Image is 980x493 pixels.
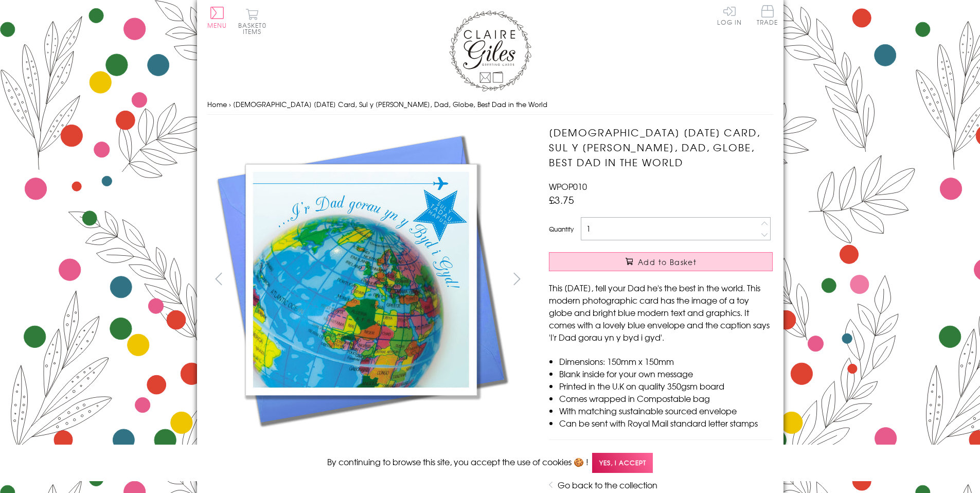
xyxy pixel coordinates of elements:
[207,7,227,28] button: Menu
[549,281,773,343] p: This [DATE], tell your Dad he's the best in the world. This modern photographic card has the imag...
[549,192,574,207] span: £3.75
[243,21,266,36] span: 0 items
[757,5,778,27] a: Trade
[505,267,528,290] button: next
[229,99,231,109] span: ›
[559,355,773,367] li: Dimensions: 150mm x 150mm
[638,257,697,267] span: Add to Basket
[549,125,773,169] h1: [DEMOGRAPHIC_DATA] [DATE] Card, Sul y [PERSON_NAME], Dad, Globe, Best Dad in the World
[207,99,227,109] a: Home
[549,180,587,192] span: WPOP010
[559,380,773,392] li: Printed in the U.K on quality 350gsm board
[238,8,266,34] button: Basket0 items
[449,10,531,92] img: Claire Giles Greetings Cards
[717,5,742,25] a: Log In
[558,479,657,491] a: Go back to the collection
[559,404,773,417] li: With matching sustainable sourced envelope
[207,21,227,30] span: Menu
[207,125,516,434] img: Welsh Father's Day Card, Sul y Tadau Hapus, Dad, Globe, Best Dad in the World
[207,267,230,290] button: prev
[592,453,653,473] span: Yes, I accept
[549,252,773,271] button: Add to Basket
[559,367,773,380] li: Blank inside for your own message
[559,392,773,404] li: Comes wrapped in Compostable bag
[233,99,547,109] span: [DEMOGRAPHIC_DATA] [DATE] Card, Sul y [PERSON_NAME], Dad, Globe, Best Dad in the World
[207,94,773,115] nav: breadcrumbs
[549,224,574,234] label: Quantity
[757,5,778,25] span: Trade
[559,417,773,429] li: Can be sent with Royal Mail standard letter stamps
